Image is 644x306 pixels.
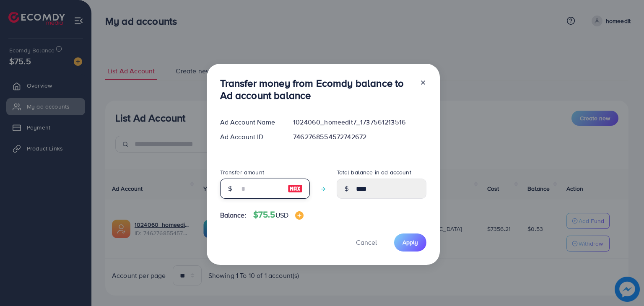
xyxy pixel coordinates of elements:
h3: Transfer money from Ecomdy balance to Ad account balance [220,77,413,101]
h4: $75.5 [253,210,304,220]
label: Transfer amount [220,168,264,176]
img: image [288,184,303,194]
div: Ad Account Name [213,117,287,127]
button: Cancel [345,233,387,252]
span: Balance: [220,210,247,220]
div: 1024060_homeedit7_1737561213516 [286,117,433,127]
img: image [295,211,304,220]
span: Apply [402,238,418,246]
button: Apply [394,233,426,252]
span: USD [275,210,288,220]
label: Total balance in ad account [337,168,411,176]
div: 7462768554572742672 [286,132,433,142]
span: Cancel [356,238,377,247]
div: Ad Account ID [213,132,287,142]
